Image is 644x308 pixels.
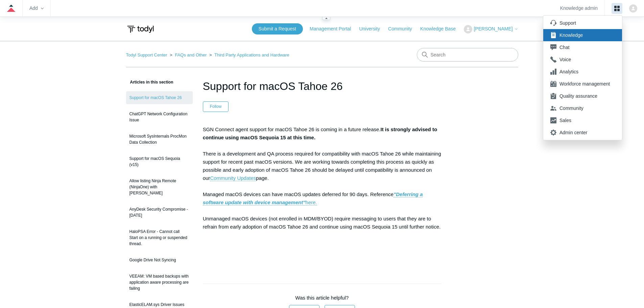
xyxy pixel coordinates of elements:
a: VEEAM: VM based backups with application aware processing are failing [126,270,193,295]
zd-hc-resizer: Guide navigation [322,17,330,20]
span: Articles in this section [126,80,173,85]
a: Allow listing Ninja Remote (NinjaOne) with [PERSON_NAME] [126,174,193,199]
a: FAQs and Other [175,52,207,57]
zd-hc-trigger: Click your profile icon to open the profile menu [629,4,637,13]
a: Community Updates [210,175,256,181]
span: [PERSON_NAME] [474,26,512,31]
li: FAQs and Other [168,52,208,57]
img: Todyl Support Center Help Center home page [126,23,155,35]
a: Support for macOS Sequoia (v15) [126,152,193,171]
img: user avatar [629,4,637,13]
button: [PERSON_NAME] [464,25,518,33]
a: Support for macOS Tahoe 26 [126,91,193,104]
a: AnyDesk Security Compromise - [DATE] [126,203,193,222]
a: Community [388,25,419,32]
span: Was this article helpful? [295,295,349,301]
a: ChatGPT Network Configuration Issue [126,108,193,126]
li: Todyl Support Center [126,52,169,57]
a: Knowledge admin [560,6,598,10]
strong: "Deferring a software update with device management" [203,191,423,205]
a: "Deferring a software update with device management"here. [203,191,423,206]
zd-hc-trigger: Add [29,6,44,10]
p: SGN Connect agent support for macOS Tahoe 26 is coming in a future release. There is a developmen... [203,125,442,263]
input: Search [417,48,518,62]
a: Third Party Applications and Hardware [214,52,289,57]
a: University [359,25,386,32]
li: Third Party Applications and Hardware [208,52,289,57]
a: HaloPSA Error - Cannot call Start on a running or suspended thread. [126,225,193,250]
a: Todyl Support Center [126,52,167,57]
a: Microsoft SysInternals ProcMon Data Collection [126,130,193,149]
strong: It is strongly advised to continue using macOS Sequoia 15 at this time. [203,126,437,140]
h1: Support for macOS Tahoe 26 [203,78,442,94]
button: Follow Article [203,101,229,112]
a: Knowledge Base [420,25,462,32]
a: Management Portal [310,25,358,32]
a: Submit a Request [252,23,303,34]
a: Google Drive Not Syncing [126,254,193,266]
